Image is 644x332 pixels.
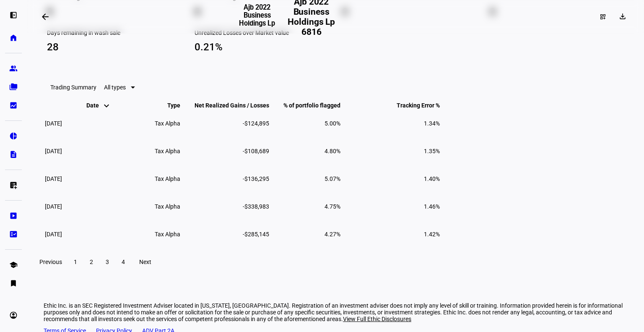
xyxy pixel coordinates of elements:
span: 4.27% [325,231,340,238]
a: fact_check [5,226,22,243]
span: Tax Alpha [155,175,180,182]
span: All types [104,84,126,91]
a: bid_landscape [5,97,22,114]
eth-mat-symbol: description [9,150,18,159]
span: 4.80% [325,148,340,154]
div: Ethic Inc. is an SEC Registered Investment Adviser located in [US_STATE], [GEOGRAPHIC_DATA]. Regi... [44,302,627,322]
span: Date [86,102,112,109]
span: 4 [122,259,125,265]
eth-mat-symbol: school [9,261,18,269]
a: slideshow [5,207,22,224]
eth-mat-symbol: folder_copy [9,83,18,91]
a: description [5,146,22,163]
span: 3 [106,259,109,265]
a: folder_copy [5,78,22,95]
span: View Full Ethic Disclosures [343,316,411,322]
span: [DATE] [45,120,62,127]
span: 2 [90,259,93,265]
eth-mat-symbol: bookmark [9,279,18,288]
span: Tracking Error % [384,102,440,109]
span: [DATE] [45,148,62,154]
eth-mat-symbol: slideshow [9,212,18,220]
eth-mat-symbol: pie_chart [9,132,18,140]
span: -$136,295 [243,175,269,182]
eth-mat-symbol: account_circle [9,311,18,319]
eth-data-table-title: Trading Summary [50,84,96,91]
mat-icon: arrow_backwards [40,12,50,22]
div: 0.21% [195,40,329,54]
mat-icon: download [618,12,627,21]
span: Type [155,102,180,109]
span: Tax Alpha [155,203,180,210]
div: 28 [47,40,181,54]
button: 4 [116,254,131,270]
a: home [5,29,22,46]
span: -$285,145 [243,231,269,238]
a: group [5,60,22,77]
span: Tax Alpha [155,231,180,238]
span: Tax Alpha [155,120,180,127]
span: [DATE] [45,231,62,238]
span: -$124,895 [243,120,269,127]
span: 5.07% [325,175,340,182]
eth-mat-symbol: home [9,34,18,42]
span: [DATE] [45,203,62,210]
eth-mat-symbol: fact_check [9,230,18,238]
span: Tax Alpha [155,148,180,154]
span: 1.35% [424,148,440,154]
button: Next [132,254,158,270]
eth-mat-symbol: bid_landscape [9,101,18,110]
span: 1.46% [424,203,440,210]
button: 2 [84,254,99,270]
span: -$338,983 [243,203,269,210]
button: 3 [100,254,115,270]
span: [DATE] [45,175,62,182]
mat-icon: keyboard_arrow_down [101,101,112,111]
span: Next [139,259,151,265]
eth-mat-symbol: group [9,64,18,73]
span: % of portfolio flagged [271,102,340,109]
span: Net Realized Gains / Losses [182,102,269,109]
a: pie_chart [5,128,22,144]
span: -$108,689 [243,148,269,154]
h3: Ajb 2022 Business Holdings Lp [236,3,279,36]
span: 5.00% [325,120,340,127]
mat-icon: dashboard_customize [600,13,606,20]
span: 1.42% [424,231,440,238]
eth-mat-symbol: list_alt_add [9,181,18,189]
span: 1.34% [424,120,440,127]
span: 4.75% [325,203,340,210]
eth-mat-symbol: left_panel_open [9,11,18,19]
span: 1.40% [424,175,440,182]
